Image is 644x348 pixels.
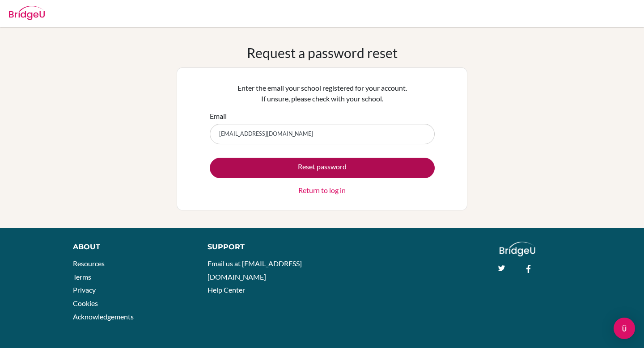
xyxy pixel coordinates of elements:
[73,259,105,268] a: Resources
[208,285,245,294] a: Help Center
[73,273,91,281] a: Terms
[73,242,187,252] div: About
[208,242,313,252] div: Support
[73,299,98,307] a: Cookies
[208,259,302,281] a: Email us at [EMAIL_ADDRESS][DOMAIN_NAME]
[500,242,536,256] img: logo_white@2x-f4f0deed5e89b7ecb1c2cc34c3e3d731f90f0f143d5ea2071677605dd97b5244.png
[73,312,134,321] a: Acknowledgements
[210,83,435,104] p: Enter the email your school registered for your account. If unsure, please check with your school.
[247,45,398,61] h1: Request a password reset
[73,285,96,294] a: Privacy
[210,158,435,178] button: Reset password
[9,6,45,20] img: Bridge-U
[210,111,227,122] label: Email
[614,318,635,339] div: Open Intercom Messenger
[298,185,346,196] a: Return to log in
